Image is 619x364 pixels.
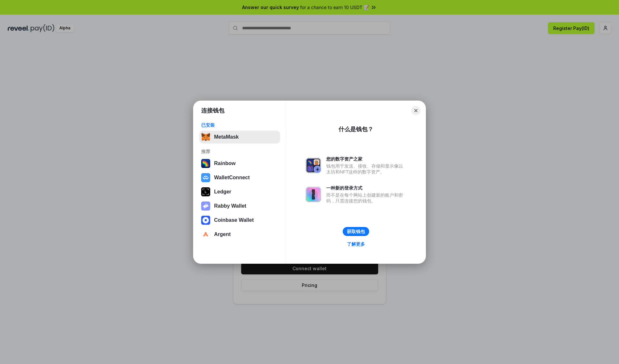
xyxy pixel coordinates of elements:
[201,230,210,239] img: svg+xml,%3Csvg%20width%3D%2228%22%20height%3D%2228%22%20viewBox%3D%220%200%2028%2028%22%20fill%3D...
[201,149,278,154] div: 推荐
[214,217,254,223] div: Coinbase Wallet
[201,187,210,196] img: svg+xml,%3Csvg%20xmlns%3D%22http%3A%2F%2Fwww.w3.org%2F2000%2Fsvg%22%20width%3D%2228%22%20height%3...
[214,203,246,209] div: Rabby Wallet
[201,133,210,142] img: svg+xml,%3Csvg%20fill%3D%22none%22%20height%3D%2233%22%20viewBox%3D%220%200%2035%2033%22%20width%...
[199,228,280,241] button: Argent
[214,175,250,181] div: WalletConnect
[214,231,231,237] div: Argent
[343,227,369,236] button: 获取钱包
[201,122,278,128] div: 已安装
[201,107,224,114] h1: 连接钱包
[306,158,321,173] img: svg+xml,%3Csvg%20xmlns%3D%22http%3A%2F%2Fwww.w3.org%2F2000%2Fsvg%22%20fill%3D%22none%22%20viewBox...
[343,240,369,248] a: 了解更多
[326,192,406,204] div: 而不是在每个网站上创建新的账户和密码，只需连接您的钱包。
[199,200,280,212] button: Rabby Wallet
[201,216,210,225] img: svg+xml,%3Csvg%20width%3D%2228%22%20height%3D%2228%22%20viewBox%3D%220%200%2028%2028%22%20fill%3D...
[326,185,406,191] div: 一种新的登录方式
[214,161,236,166] div: Rainbow
[326,163,406,175] div: 钱包用于发送、接收、存储和显示像以太坊和NFT这样的数字资产。
[326,156,406,162] div: 您的数字资产之家
[306,187,321,202] img: svg+xml,%3Csvg%20xmlns%3D%22http%3A%2F%2Fwww.w3.org%2F2000%2Fsvg%22%20fill%3D%22none%22%20viewBox...
[199,185,280,198] button: Ledger
[201,173,210,182] img: svg+xml,%3Csvg%20width%3D%2228%22%20height%3D%2228%22%20viewBox%3D%220%200%2028%2028%22%20fill%3D...
[214,189,231,195] div: Ledger
[201,159,210,168] img: svg+xml,%3Csvg%20width%3D%22120%22%20height%3D%22120%22%20viewBox%3D%220%200%20120%20120%22%20fil...
[339,125,373,133] div: 什么是钱包？
[347,229,365,234] div: 获取钱包
[411,106,420,115] button: Close
[214,134,239,140] div: MetaMask
[199,171,280,184] button: WalletConnect
[199,214,280,227] button: Coinbase Wallet
[201,202,210,211] img: svg+xml,%3Csvg%20xmlns%3D%22http%3A%2F%2Fwww.w3.org%2F2000%2Fsvg%22%20fill%3D%22none%22%20viewBox...
[199,157,280,170] button: Rainbow
[199,131,280,143] button: MetaMask
[347,241,365,247] div: 了解更多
